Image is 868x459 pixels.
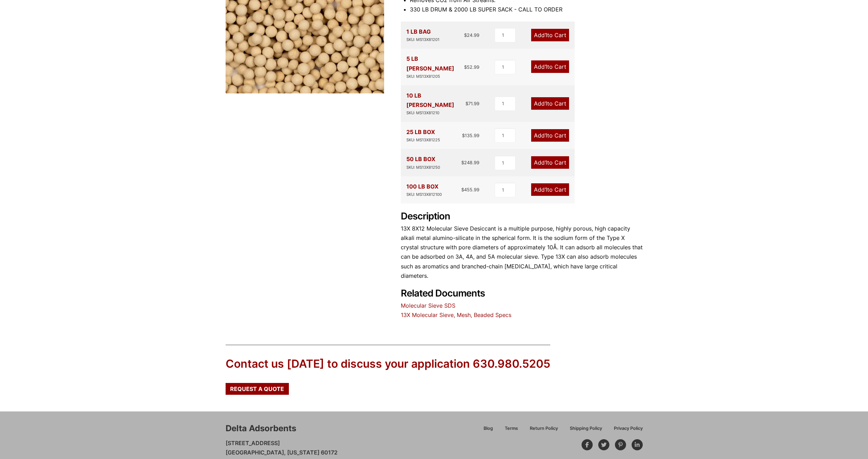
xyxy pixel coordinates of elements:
span: Blog [484,426,493,431]
span: $ [464,32,467,38]
bdi: 52.99 [464,64,479,70]
div: Contact us [DATE] to discuss your application 630.980.5205 [226,356,550,372]
bdi: 135.99 [462,133,479,138]
div: 100 LB BOX [406,182,442,198]
a: Terms [499,425,524,437]
span: 1 [545,159,547,166]
li: 330 LB DRUM & 2000 LB SUPER SACK - CALL TO ORDER [410,5,643,14]
span: $ [462,133,465,138]
p: 13X 8X12 Molecular Sieve Desiccant is a multiple purpose, highly porous, high capacity alkali met... [401,224,643,281]
div: SKU: MS13X81250 [406,164,440,171]
bdi: 455.99 [461,187,479,192]
div: 5 LB [PERSON_NAME] [406,54,464,80]
a: Add1to Cart [531,60,569,73]
span: 1 [545,32,547,39]
span: $ [461,160,464,165]
a: Add1to Cart [531,183,569,196]
span: Request a Quote [230,386,284,392]
span: Shipping Policy [570,426,602,431]
a: Add1to Cart [531,156,569,169]
span: 1 [545,100,547,107]
span: 1 [545,63,547,70]
a: Shipping Policy [564,425,608,437]
a: Add1to Cart [531,97,569,110]
a: Return Policy [524,425,564,437]
span: $ [461,187,464,192]
span: Privacy Policy [614,426,643,431]
div: SKU: MS13X81205 [406,73,464,80]
h2: Description [401,211,643,222]
span: Return Policy [530,426,558,431]
span: 1 [545,186,547,193]
a: Request a Quote [226,383,289,395]
div: 50 LB BOX [406,155,440,170]
div: Delta Adsorbents [226,423,296,434]
a: Privacy Policy [608,425,643,437]
span: Terms [505,426,518,431]
span: $ [465,101,468,106]
a: Add1to Cart [531,29,569,41]
div: SKU: MS13X81210 [406,110,466,116]
span: $ [464,64,467,70]
bdi: 24.99 [464,32,479,38]
a: 13X Molecular Sieve, Mesh, Beaded Specs [401,311,511,318]
div: SKU: MS13X81201 [406,36,439,43]
div: 1 LB BAG [406,27,439,43]
div: SKU: MS13X812100 [406,191,442,198]
bdi: 71.99 [465,101,479,106]
bdi: 248.99 [461,160,479,165]
a: Molecular Sieve SDS [401,302,455,309]
span: 1 [545,132,547,139]
a: Blog [478,425,499,437]
a: Add1to Cart [531,129,569,142]
div: 10 LB [PERSON_NAME] [406,91,466,116]
div: 25 LB BOX [406,127,440,143]
div: SKU: MS13X81225 [406,137,440,143]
